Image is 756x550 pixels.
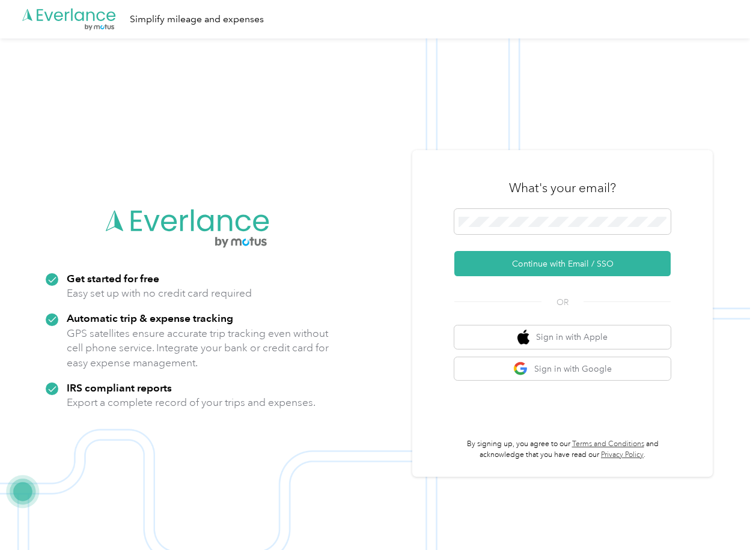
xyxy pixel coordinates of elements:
p: Easy set up with no credit card required [67,286,252,301]
p: Export a complete record of your trips and expenses. [67,395,316,410]
button: Continue with Email / SSO [454,251,671,276]
a: Privacy Policy [601,450,644,459]
span: OR [541,296,584,309]
button: apple logoSign in with Apple [454,325,671,349]
p: GPS satellites ensure accurate trip tracking even without cell phone service. Integrate your bank... [67,326,329,370]
h3: What's your email? [509,180,616,196]
strong: Automatic trip & expense tracking [67,312,233,324]
strong: IRS compliant reports [67,381,172,394]
img: apple logo [517,330,529,345]
img: google logo [513,361,528,376]
iframe: Everlance-gr Chat Button Frame [689,483,756,550]
a: Terms and Conditions [572,440,644,449]
p: By signing up, you agree to our and acknowledge that you have read our . [454,439,671,460]
button: google logoSign in with Google [454,357,671,381]
strong: Get started for free [67,272,159,285]
div: Simplify mileage and expenses [130,12,264,27]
